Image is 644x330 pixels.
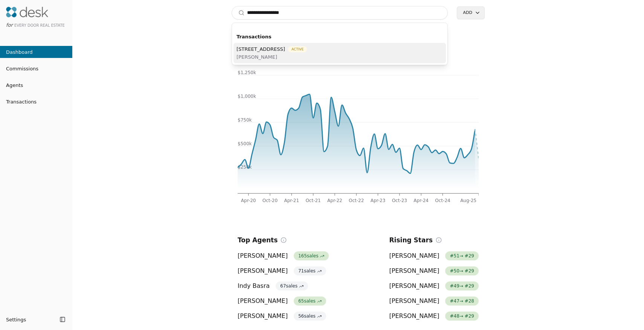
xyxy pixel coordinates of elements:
[349,198,364,203] tspan: Oct-22
[6,22,13,28] span: for
[238,297,288,306] span: [PERSON_NAME]
[414,198,429,203] tspan: Apr-24
[389,266,440,275] span: [PERSON_NAME]
[233,30,446,43] div: Transactions
[238,312,288,321] span: [PERSON_NAME]
[284,198,299,203] tspan: Apr-21
[389,312,440,321] span: [PERSON_NAME]
[6,316,26,324] span: Settings
[276,281,308,290] span: 67 sales
[238,141,252,146] tspan: $500k
[392,198,407,203] tspan: Oct-23
[294,266,326,275] span: 71 sales
[238,281,270,290] span: Indy Basra
[389,235,433,245] h2: Rising Stars
[237,53,307,61] span: [PERSON_NAME]
[288,46,307,52] span: Active
[294,312,326,321] span: 56 sales
[238,164,252,170] tspan: $250k
[238,235,278,245] h2: Top Agents
[305,198,320,203] tspan: Oct-21
[389,251,440,260] span: [PERSON_NAME]
[445,297,479,306] span: # 47 → # 28
[238,117,252,123] tspan: $750k
[460,198,476,203] tspan: Aug-25
[262,198,278,203] tspan: Oct-20
[237,45,285,53] span: [STREET_ADDRESS]
[241,198,256,203] tspan: Apr-20
[371,198,386,203] tspan: Apr-23
[14,23,65,27] span: Every Door Real Estate
[238,251,288,260] span: [PERSON_NAME]
[238,266,288,275] span: [PERSON_NAME]
[232,29,447,65] div: Suggestions
[327,198,342,203] tspan: Apr-22
[389,281,440,290] span: [PERSON_NAME]
[294,297,326,306] span: 65 sales
[445,251,479,260] span: # 51 → # 29
[389,297,440,306] span: [PERSON_NAME]
[445,281,479,290] span: # 49 → # 29
[435,198,450,203] tspan: Oct-24
[238,70,256,75] tspan: $1,250k
[445,266,479,275] span: # 50 → # 29
[6,7,48,17] img: Desk
[445,312,479,321] span: # 48 → # 29
[3,313,57,325] button: Settings
[238,94,256,99] tspan: $1,000k
[294,251,329,260] span: 165 sales
[457,6,485,19] button: Add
